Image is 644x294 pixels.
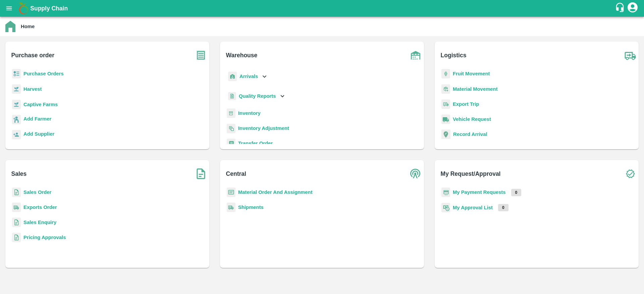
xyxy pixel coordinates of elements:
[12,233,21,242] img: sales
[227,108,235,118] img: whInventory
[227,89,286,103] div: Quality Reports
[441,169,501,178] b: My Request/Approval
[12,130,21,140] img: supplier
[228,72,237,81] img: whArrival
[453,71,490,76] a: Fruit Movement
[453,101,479,107] a: Export Trip
[227,188,235,197] img: centralMaterial
[193,165,209,182] img: soSales
[441,69,450,79] img: fruit
[23,235,66,240] a: Pricing Approvals
[12,69,21,79] img: reciept
[12,84,21,94] img: harvest
[407,47,424,64] img: warehouse
[17,2,30,15] img: logo
[441,130,450,139] img: recordArrival
[23,205,57,210] a: Exports Order
[627,1,639,15] div: account of current user
[238,190,313,195] a: Material Order And Assignment
[238,111,261,116] a: Inventory
[23,190,51,195] a: Sales Order
[23,130,54,139] a: Add Supplier
[23,86,42,92] a: Harvest
[622,165,639,182] img: check
[407,165,424,182] img: central
[441,51,467,60] b: Logistics
[23,102,58,107] a: Captive Farms
[12,203,21,212] img: shipments
[238,126,289,131] a: Inventory Adjustment
[226,169,246,178] b: Central
[227,139,235,148] img: whTransfer
[441,188,450,197] img: payment
[23,71,64,76] a: Purchase Orders
[511,189,522,196] p: 0
[12,99,21,109] img: harvest
[11,51,54,60] b: Purchase order
[226,51,258,60] b: Warehouse
[12,218,21,227] img: sales
[12,188,21,197] img: sales
[498,204,508,211] p: 0
[622,47,639,64] img: truck
[23,220,56,225] a: Sales Enquiry
[441,115,450,124] img: vehicle
[239,74,258,79] b: Arrivals
[23,131,54,137] b: Add Supplier
[238,141,273,146] a: Transfer Order
[441,99,450,109] img: delivery
[193,47,209,64] img: purchase
[5,21,15,32] img: home
[1,1,17,16] button: open drawer
[453,117,491,122] a: Vehicle Request
[30,4,615,13] a: Supply Chain
[23,116,51,122] b: Add Farmer
[453,86,498,92] a: Material Movement
[227,124,235,133] img: inventory
[441,203,450,213] img: approval
[615,2,627,14] div: customer-support
[227,203,235,212] img: shipments
[23,115,51,124] a: Add Farmer
[30,5,68,12] b: Supply Chain
[453,205,493,210] a: My Approval List
[239,93,276,99] b: Quality Reports
[441,84,450,94] img: material
[12,115,21,125] img: farmer
[453,132,487,137] a: Record Arrival
[453,190,506,195] a: My Payment Requests
[11,169,27,178] b: Sales
[228,92,236,100] img: qualityReport
[227,69,268,84] div: Arrivals
[21,24,35,29] b: Home
[238,205,264,210] a: Shipments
